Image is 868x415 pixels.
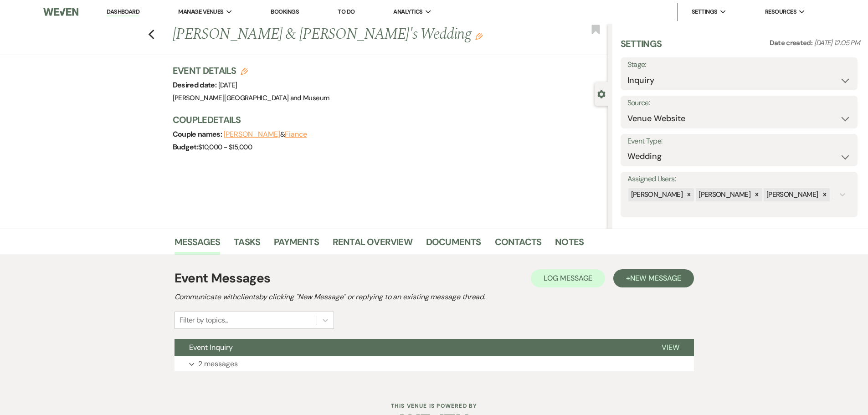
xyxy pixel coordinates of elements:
div: [PERSON_NAME] [628,188,684,201]
span: Settings [692,7,718,16]
button: Event Inquiry [175,339,647,356]
span: [PERSON_NAME][GEOGRAPHIC_DATA] and Museum [173,93,330,102]
a: Notes [555,235,584,255]
h3: Event Details [173,64,330,77]
span: Analytics [393,7,422,16]
button: View [647,339,694,356]
span: Resources [765,7,796,16]
button: Log Message [531,269,605,287]
h1: Event Messages [175,269,271,288]
span: Manage Venues [178,7,223,16]
span: New Message [630,273,681,283]
label: Source: [627,97,851,110]
div: [PERSON_NAME] [696,188,752,201]
div: [PERSON_NAME] [764,188,820,201]
span: [DATE] [218,81,237,90]
a: Payments [274,235,319,255]
h3: Couple Details [173,113,599,126]
img: Weven Logo [43,2,78,21]
span: & [224,130,307,139]
a: Dashboard [107,8,139,16]
label: Assigned Users: [627,173,851,186]
span: [DATE] 12:05 PM [814,38,860,47]
span: Desired date: [173,80,218,90]
div: Filter by topics... [180,315,228,326]
span: Couple names: [173,129,224,139]
button: +New Message [613,269,693,287]
a: Contacts [495,235,542,255]
label: Event Type: [627,135,851,148]
button: Edit [475,32,483,40]
button: [PERSON_NAME] [224,131,280,138]
span: Event Inquiry [189,343,233,352]
a: To Do [338,8,354,15]
h3: Settings [621,37,662,57]
h2: Communicate with clients by clicking "New Message" or replying to an existing message thread. [175,292,694,302]
button: 2 messages [175,356,694,372]
span: Log Message [544,273,592,283]
span: View [662,343,679,352]
a: Bookings [271,8,299,15]
span: $10,000 - $15,000 [198,143,252,152]
h1: [PERSON_NAME] & [PERSON_NAME]'s Wedding [173,24,517,46]
a: Messages [175,235,221,255]
a: Tasks [234,235,260,255]
span: Date created: [770,38,814,47]
a: Documents [426,235,481,255]
button: Fiance [285,131,307,138]
span: Budget: [173,142,199,152]
button: Close lead details [597,89,606,98]
p: 2 messages [198,358,238,370]
label: Stage: [627,58,851,72]
a: Rental Overview [333,235,412,255]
